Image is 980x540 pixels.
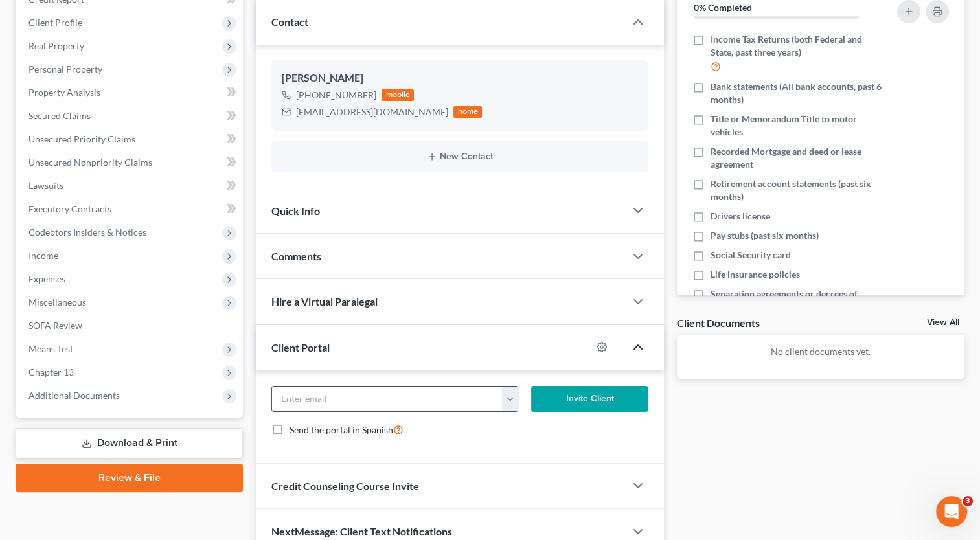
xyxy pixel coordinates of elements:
a: Lawsuits [18,174,243,197]
span: Client Portal [271,341,330,354]
span: Secured Claims [28,110,91,121]
span: Recorded Mortgage and deed or lease agreement [711,145,882,171]
button: New Contact [282,152,638,162]
input: Enter email [272,387,503,411]
a: Property Analysis [18,81,243,104]
span: Hire a Virtual Paralegal [271,295,378,308]
span: Contact [271,16,308,28]
span: Unsecured Nonpriority Claims [28,157,152,168]
span: Executory Contracts [28,203,111,214]
div: [PHONE_NUMBER] [296,89,376,102]
span: Personal Property [28,63,102,74]
span: Quick Info [271,205,320,217]
span: Separation agreements or decrees of divorces [711,287,882,313]
span: Title or Memorandum Title to motor vehicles [711,113,882,139]
span: Lawsuits [28,180,63,191]
span: Income [28,250,58,261]
strong: 0% Completed [694,2,752,13]
span: Social Security card [711,249,791,262]
span: Life insurance policies [711,268,800,281]
span: Additional Documents [28,390,120,401]
iframe: Intercom live chat [936,496,967,527]
span: Expenses [28,273,65,284]
span: Comments [271,250,321,262]
span: Chapter 13 [28,366,74,377]
a: Download & Print [16,428,243,458]
span: Bank statements (All bank accounts, past 6 months) [711,80,882,106]
div: [PERSON_NAME] [282,71,638,86]
span: NextMessage: Client Text Notifications [271,525,452,537]
span: Send the portal in Spanish [290,424,393,435]
a: Unsecured Priority Claims [18,128,243,151]
span: Retirement account statements (past six months) [711,177,882,203]
span: Miscellaneous [28,297,86,308]
div: mobile [382,89,414,101]
span: Drivers license [711,210,770,223]
a: Unsecured Nonpriority Claims [18,151,243,174]
a: View All [927,318,959,327]
span: Real Property [28,40,84,51]
span: Property Analysis [28,87,100,98]
span: SOFA Review [28,320,82,331]
span: Means Test [28,343,73,354]
p: No client documents yet. [687,345,954,358]
div: Client Documents [677,316,760,330]
a: Review & File [16,464,243,492]
button: Invite Client [531,386,648,412]
span: Codebtors Insiders & Notices [28,227,146,238]
a: Executory Contracts [18,197,243,221]
div: home [453,106,482,118]
span: Unsecured Priority Claims [28,133,135,144]
span: Income Tax Returns (both Federal and State, past three years) [711,33,882,59]
span: Credit Counseling Course Invite [271,480,419,492]
span: Pay stubs (past six months) [711,229,819,242]
span: 3 [963,496,973,506]
a: SOFA Review [18,314,243,337]
a: Secured Claims [18,104,243,128]
div: [EMAIL_ADDRESS][DOMAIN_NAME] [296,106,448,118]
span: Client Profile [28,17,82,28]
